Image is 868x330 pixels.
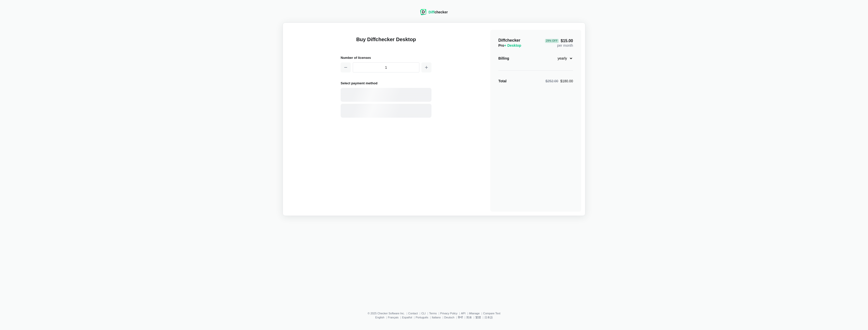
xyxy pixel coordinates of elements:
[483,312,500,315] a: Compare Text
[545,38,573,48] div: per month
[484,316,493,319] a: 日本語
[416,316,428,319] a: Português
[469,312,480,315] a: iManage
[461,312,466,315] a: API
[498,43,521,47] span: Pro
[504,43,521,47] span: + Desktop
[428,10,434,14] span: Diff
[388,316,398,319] a: Français
[429,312,437,315] a: Terms
[420,9,426,15] img: Diffchecker logo
[498,38,520,42] span: Diffchecker
[444,316,454,319] a: Deutsch
[428,10,448,15] div: checker
[498,56,509,61] div: Billing
[341,81,431,86] h2: Select payment method
[545,39,559,43] div: 29 % Off
[402,316,412,319] a: Español
[546,79,558,83] span: $252.00
[421,312,426,315] a: CLI
[546,79,573,84] div: $180.00
[420,12,448,16] a: Diffchecker logoDiffchecker
[432,316,441,319] a: Italiano
[408,312,418,315] a: Contact
[375,316,384,319] a: English
[458,316,463,319] a: हिन्दी
[545,39,573,43] span: $15.00
[368,312,408,315] li: © 2025 Checker Software Inc.
[498,79,506,83] strong: Total
[440,312,457,315] a: Privacy Policy
[475,316,481,319] a: 繁體
[341,36,431,49] h1: Buy Diffchecker Desktop
[353,62,419,72] input: 1
[341,55,431,60] h2: Number of licenses
[466,316,472,319] a: 简体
